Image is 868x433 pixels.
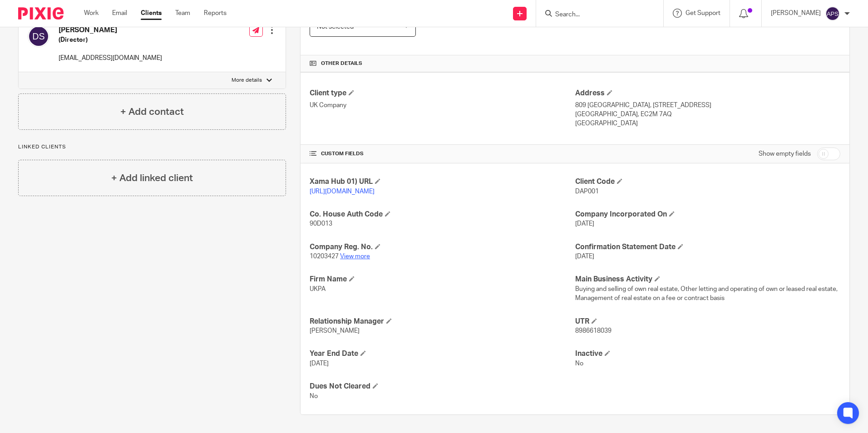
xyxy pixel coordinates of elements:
h4: Firm Name [310,275,575,284]
h4: Company Incorporated On [575,210,840,219]
h4: Confirmation Statement Date [575,242,840,252]
a: Clients [141,9,162,18]
p: Linked clients [18,143,286,151]
span: [PERSON_NAME] [310,328,360,334]
p: UK Company [310,101,575,110]
a: [URL][DOMAIN_NAME] [310,188,375,195]
h4: Dues Not Cleared [310,382,575,391]
span: No [575,360,583,367]
h4: Client Code [575,177,840,187]
a: Work [84,9,99,18]
span: Buying and selling of own real estate, Other letting and operating of own or leased real estate, ... [575,286,838,301]
p: [PERSON_NAME] [771,9,821,18]
h4: Year End Date [310,349,575,359]
h4: + Add linked client [111,171,193,185]
span: Other details [321,60,362,67]
span: [DATE] [575,221,594,227]
span: 8986618039 [575,328,612,334]
h4: Client type [310,89,575,98]
span: No [310,393,318,399]
h4: + Add contact [120,105,184,119]
p: More details [232,77,262,84]
input: Search [554,11,636,19]
h4: Address [575,89,840,98]
img: svg%3E [825,6,840,21]
a: View more [340,253,370,260]
h4: Relationship Manager [310,317,575,326]
img: svg%3E [28,25,49,47]
span: [DATE] [310,360,329,367]
p: [GEOGRAPHIC_DATA], EC2M 7AQ [575,110,840,119]
a: Email [112,9,127,18]
h4: [PERSON_NAME] [59,25,162,35]
label: Show empty fields [759,149,811,158]
span: 90D013 [310,221,332,227]
span: 10203427 [310,253,339,260]
p: 809 [GEOGRAPHIC_DATA], [STREET_ADDRESS] [575,101,840,110]
span: UKPA [310,286,325,292]
p: [GEOGRAPHIC_DATA] [575,119,840,128]
h4: Xama Hub 01) URL [310,177,575,187]
h5: (Director) [59,35,162,44]
h4: Inactive [575,349,840,359]
h4: Co. House Auth Code [310,210,575,219]
h4: Main Business Activity [575,275,840,284]
span: Not selected [317,24,354,30]
a: Reports [204,9,227,18]
img: Pixie [18,7,64,20]
h4: UTR [575,317,840,326]
h4: Company Reg. No. [310,242,575,252]
p: [EMAIL_ADDRESS][DOMAIN_NAME] [59,54,162,63]
span: Get Support [686,10,720,16]
span: [DATE] [575,253,594,260]
h4: CUSTOM FIELDS [310,150,575,157]
span: DAP001 [575,188,599,195]
a: Team [175,9,190,18]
